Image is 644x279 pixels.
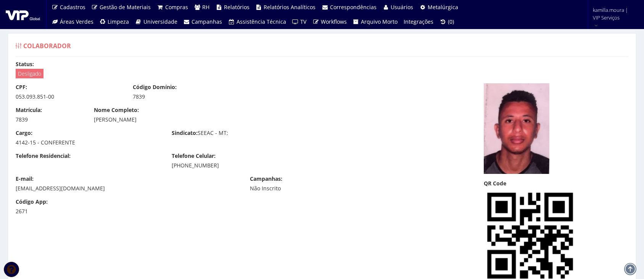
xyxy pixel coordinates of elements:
[264,3,316,11] span: Relatórios Analíticos
[94,106,139,114] label: Nome Completo:
[16,83,27,91] label: CPF:
[48,15,97,29] a: Áreas Verdes
[16,152,71,160] label: Telefone Residencial:
[391,3,413,11] span: Usuários
[172,129,198,137] label: Sindicato:
[108,18,129,25] span: Limpeza
[16,198,48,206] label: Código App:
[100,3,151,11] span: Gestão de Materiais
[16,93,121,101] div: 053.093.851-00
[16,208,82,215] div: 2671
[60,18,93,25] span: Áreas Verdes
[16,60,34,68] label: Status:
[16,69,43,78] span: Desligado
[172,152,216,160] label: Telefone Celular:
[224,3,250,11] span: Relatórios
[172,162,316,169] div: [PHONE_NUMBER]
[16,139,160,146] div: 4142-15 - CONFERENTE
[309,15,350,29] a: Workflows
[180,15,225,29] a: Campanhas
[16,106,42,114] label: Matrícula:
[428,3,458,11] span: Metalúrgica
[250,185,356,192] div: Não Inscrito
[16,116,82,123] div: 7839
[350,15,401,29] a: Arquivo Morto
[202,3,209,11] span: RH
[6,9,40,20] img: logo
[166,129,322,139] div: SEEAC - MT;
[165,3,188,11] span: Compras
[289,15,310,29] a: TV
[401,15,436,29] a: Integrações
[330,3,377,11] span: Correspondências
[250,175,282,183] label: Campanhas:
[484,180,506,187] label: QR Code
[133,83,177,91] label: Código Domínio:
[94,116,394,123] div: [PERSON_NAME]
[361,18,398,25] span: Arquivo Morto
[60,3,85,11] span: Cadastros
[16,185,238,192] div: [EMAIL_ADDRESS][DOMAIN_NAME]
[192,18,222,25] span: Campanhas
[97,15,132,29] a: Limpeza
[225,15,289,29] a: Assistência Técnica
[448,18,454,25] span: (0)
[23,42,71,50] span: Colaborador
[404,18,433,25] span: Integrações
[484,83,549,174] img: 3x4-wender-165721672562c71ed5ddbab.JPG
[16,175,34,183] label: E-mail:
[593,6,634,21] span: kamilla.moura | VIP Serviços
[132,15,180,29] a: Universidade
[300,18,306,25] span: TV
[143,18,177,25] span: Universidade
[321,18,347,25] span: Workflows
[436,15,457,29] a: (0)
[133,93,238,101] div: 7839
[237,18,286,25] span: Assistência Técnica
[16,129,32,137] label: Cargo:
